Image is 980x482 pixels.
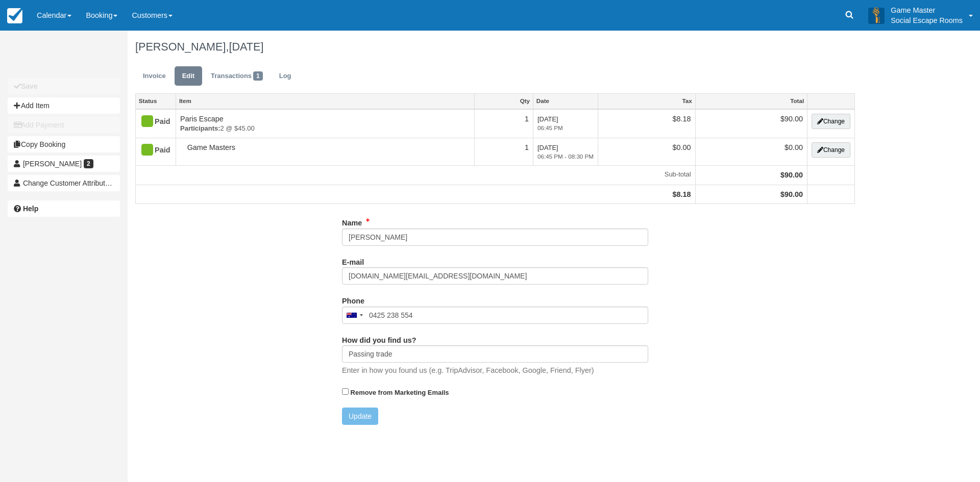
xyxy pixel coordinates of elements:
[812,114,850,129] button: Change
[136,94,176,108] a: Status
[175,66,202,86] a: Edit
[475,94,533,108] a: Qty
[140,142,163,159] div: Paid
[780,171,803,179] strong: $90.00
[695,109,807,138] td: $90.00
[176,94,474,108] a: Item
[135,41,855,53] h1: [PERSON_NAME],
[8,200,120,217] a: Help
[598,138,696,165] td: $0.00
[868,7,885,23] img: A3
[8,156,120,172] a: [PERSON_NAME] 2
[8,175,120,191] button: Change Customer Attribution
[229,40,263,53] span: [DATE]
[474,109,533,138] td: 1
[8,97,120,114] button: Add Item
[272,66,299,86] a: Log
[537,144,594,161] span: [DATE]
[180,124,220,132] strong: Participants
[537,153,594,161] em: 06:45 PM - 08:30 PM
[8,117,120,133] button: Add Payment
[812,142,850,158] button: Change
[673,190,691,198] strong: $8.18
[7,8,22,23] img: checkfront-main-nav-mini-logo.png
[176,138,475,165] td: Game Masters
[342,332,416,346] label: How did you find us?
[342,388,349,395] input: Remove from Marketing Emails
[537,115,594,133] span: [DATE]
[533,94,598,108] a: Date
[342,292,364,307] label: Phone
[342,307,366,323] div: Australia: +61
[23,179,115,187] span: Change Customer Attribution
[176,109,475,138] td: Paris Escape
[342,253,364,268] label: E-mail
[140,114,163,130] div: Paid
[140,170,691,180] em: Sub-total
[891,15,963,26] p: Social Escape Rooms
[8,136,120,153] button: Copy Booking
[351,389,449,396] strong: Remove from Marketing Emails
[253,71,263,81] span: 1
[23,160,82,168] span: [PERSON_NAME]
[180,124,470,134] em: 2 @ $45.00
[84,159,93,168] span: 2
[8,78,120,94] button: Save
[203,66,271,86] a: Transactions1
[598,109,696,138] td: $8.18
[21,82,38,90] b: Save
[695,138,807,165] td: $0.00
[474,138,533,165] td: 1
[342,214,362,229] label: Name
[342,365,594,376] p: Enter in how you found us (e.g. TripAdvisor, Facebook, Google, Friend, Flyer)
[598,94,695,108] a: Tax
[891,5,963,15] p: Game Master
[23,205,38,213] b: Help
[342,408,378,425] button: Update
[780,190,803,198] strong: $90.00
[696,94,807,108] a: Total
[537,124,594,133] em: 06:45 PM
[135,66,174,86] a: Invoice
